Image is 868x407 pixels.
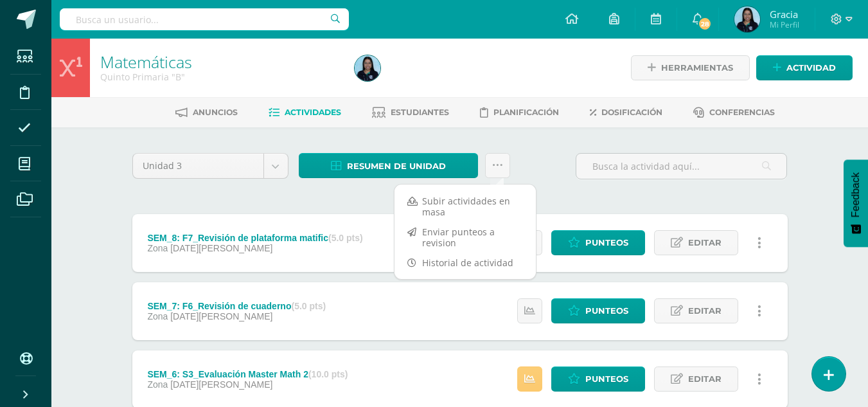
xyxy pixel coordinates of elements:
[551,366,645,392] a: Punteos
[698,17,712,31] span: 28
[193,107,238,117] span: Anuncios
[770,19,799,30] span: Mi Perfil
[770,8,799,21] span: Gracia
[480,102,559,123] a: Planificación
[493,107,559,117] span: Planificación
[328,233,363,243] strong: (5.0 pts)
[394,253,536,273] a: Historial de actividad
[147,243,168,253] span: Zona
[585,367,628,391] span: Punteos
[551,298,645,323] a: Punteos
[394,222,536,253] a: Enviar punteos a revision
[308,369,348,379] strong: (10.0 pts)
[850,172,862,217] span: Feedback
[394,191,536,222] a: Subir actividades en masa
[688,299,722,323] span: Editar
[147,311,168,321] span: Zona
[844,159,868,247] button: Feedback - Mostrar encuesta
[590,102,662,123] a: Dosificación
[100,71,339,83] div: Quinto Primaria 'B'
[734,6,760,32] img: 8833d992d5aa244a12ba0a0c163d81f0.png
[585,231,628,255] span: Punteos
[291,301,326,311] strong: (5.0 pts)
[100,53,339,71] h1: Matemáticas
[269,102,341,123] a: Actividades
[576,154,786,179] input: Busca la actividad aquí...
[585,299,628,323] span: Punteos
[170,311,272,321] span: [DATE][PERSON_NAME]
[299,153,478,178] a: Resumen de unidad
[709,107,775,117] span: Conferencias
[170,243,272,253] span: [DATE][PERSON_NAME]
[688,367,722,391] span: Editar
[631,55,750,80] a: Herramientas
[693,102,775,123] a: Conferencias
[601,107,662,117] span: Dosificación
[551,230,645,255] a: Punteos
[372,102,449,123] a: Estudiantes
[100,51,192,73] a: Matemáticas
[143,154,254,178] span: Unidad 3
[60,8,349,30] input: Busca un usuario...
[688,231,722,255] span: Editar
[170,379,272,390] span: [DATE][PERSON_NAME]
[147,301,326,311] div: SEM_7: F6_Revisión de cuaderno
[391,107,449,117] span: Estudiantes
[133,154,288,178] a: Unidad 3
[147,369,348,379] div: SEM_6: S3_Evaluación Master Math 2
[347,154,446,178] span: Resumen de unidad
[661,56,733,80] span: Herramientas
[147,379,168,390] span: Zona
[147,233,362,243] div: SEM_8: F7_Revisión de plataforma matific
[786,56,836,80] span: Actividad
[175,102,238,123] a: Anuncios
[756,55,853,80] a: Actividad
[285,107,341,117] span: Actividades
[355,55,380,81] img: 8833d992d5aa244a12ba0a0c163d81f0.png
